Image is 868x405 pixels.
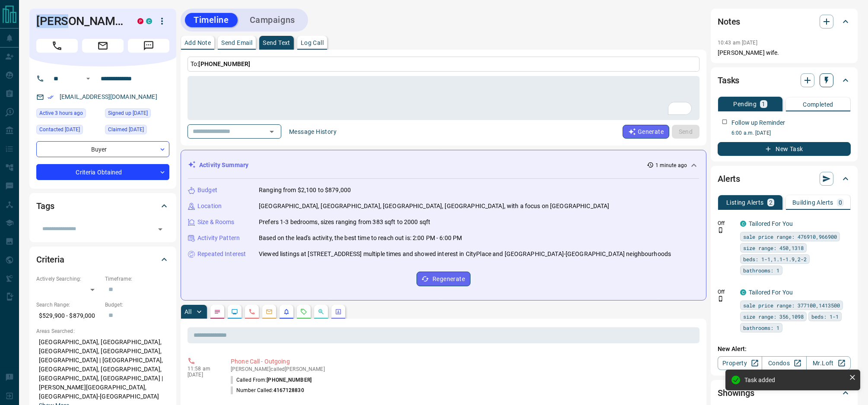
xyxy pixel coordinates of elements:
p: Phone Call - Outgoing [231,357,696,366]
svg: Push Notification Only [718,227,724,233]
span: size range: 450,1318 [743,244,804,252]
svg: Lead Browsing Activity [231,308,238,315]
span: Contacted [DATE] [39,125,80,134]
div: Thu Aug 14 2025 [36,108,101,120]
p: Number Called: [231,386,304,394]
p: 11:58 am [188,366,218,372]
p: Budget [197,186,217,195]
p: 10:43 am [DATE] [718,40,757,46]
div: condos.ca [146,18,152,24]
h2: Notes [718,15,740,28]
svg: Emails [266,308,273,315]
p: New Alert: [718,345,851,354]
div: Wed Apr 10 2024 [36,125,101,137]
div: Tags [36,196,169,216]
span: size range: 356,1098 [743,312,804,321]
p: To: [188,57,699,72]
p: Add Note [184,40,211,46]
p: Called From: [231,376,312,384]
div: Activity Summary1 minute ago [188,157,699,173]
p: Prefers 1-3 bedrooms, sizes ranging from 383 sqft to 2000 sqft [259,218,430,227]
textarea: To enrich screen reader interactions, please activate Accessibility in Grammarly extension settings [194,80,693,117]
button: Regenerate [417,272,471,286]
p: Actively Searching: [36,275,101,283]
p: Location [197,202,222,211]
span: Signed up [DATE] [108,109,148,117]
h2: Criteria [36,253,64,266]
p: Timeframe: [105,275,169,283]
p: Search Range: [36,301,101,309]
p: Listing Alerts [726,199,764,206]
p: $529,900 - $879,000 [36,309,101,323]
p: Send Text [263,40,290,46]
div: Task added [744,377,846,383]
div: Tue Nov 26 2019 [105,125,169,137]
p: Activity Pattern [197,234,240,243]
p: Follow up Reminder [731,118,785,127]
a: Condos [762,356,806,370]
span: Call [36,39,78,53]
svg: Listing Alerts [283,308,290,315]
span: Claimed [DATE] [108,125,144,134]
p: [PERSON_NAME] wife. [718,48,851,57]
svg: Agent Actions [335,308,342,315]
svg: Notes [214,308,221,315]
div: Thu Jul 23 2015 [105,108,169,120]
div: Criteria [36,249,169,270]
span: [PHONE_NUMBER] [198,60,250,67]
p: [GEOGRAPHIC_DATA], [GEOGRAPHIC_DATA], [GEOGRAPHIC_DATA], [GEOGRAPHIC_DATA], with a focus on [GEOG... [259,202,609,211]
a: [EMAIL_ADDRESS][DOMAIN_NAME] [60,93,157,100]
p: Areas Searched: [36,327,169,335]
svg: Calls [248,308,255,315]
button: Message History [284,125,342,139]
svg: Requests [300,308,307,315]
span: bathrooms: 1 [743,266,779,275]
p: Completed [803,101,833,108]
span: Email [82,39,124,53]
p: 0 [839,199,842,206]
h2: Tasks [718,73,739,87]
h2: Tags [36,199,54,213]
button: Timeline [185,13,238,27]
p: Log Call [301,40,324,46]
div: Buyer [36,141,169,157]
p: Ranging from $2,100 to $879,000 [259,186,351,195]
p: Based on the lead's activity, the best time to reach out is: 2:00 PM - 6:00 PM [259,234,462,243]
span: beds: 1-1 [811,312,839,321]
span: sale price range: 377100,1413500 [743,301,840,310]
svg: Email Verified [48,94,54,100]
span: [PHONE_NUMBER] [267,377,312,383]
a: Property [718,356,762,370]
span: bathrooms: 1 [743,323,779,332]
div: property.ca [137,18,143,24]
button: New Task [718,142,851,156]
span: beds: 1-1,1.1-1.9,2-2 [743,255,807,263]
p: Activity Summary [199,161,248,170]
h1: [PERSON_NAME] [36,14,124,28]
div: condos.ca [740,289,746,295]
div: Criteria Obtained [36,164,169,180]
p: 6:00 a.m. [DATE] [731,129,851,137]
p: All [184,309,191,315]
p: Budget: [105,301,169,309]
h2: Showings [718,386,754,400]
button: Campaigns [241,13,304,27]
span: 4167128830 [273,387,304,393]
span: Message [128,39,169,53]
div: Notes [718,11,851,32]
p: Off [718,219,735,227]
p: 2 [769,199,773,206]
div: Alerts [718,168,851,189]
p: Size & Rooms [197,218,235,227]
div: Showings [718,383,851,403]
svg: Opportunities [318,308,324,315]
a: Mr.Loft [806,356,851,370]
button: Open [154,223,166,235]
p: Pending [733,101,757,107]
span: sale price range: 476910,966900 [743,232,837,241]
a: Tailored For You [749,289,793,296]
p: [PERSON_NAME] called [PERSON_NAME] [231,366,696,372]
div: Tasks [718,70,851,91]
button: Open [83,73,93,84]
p: Repeated Interest [197,250,246,259]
